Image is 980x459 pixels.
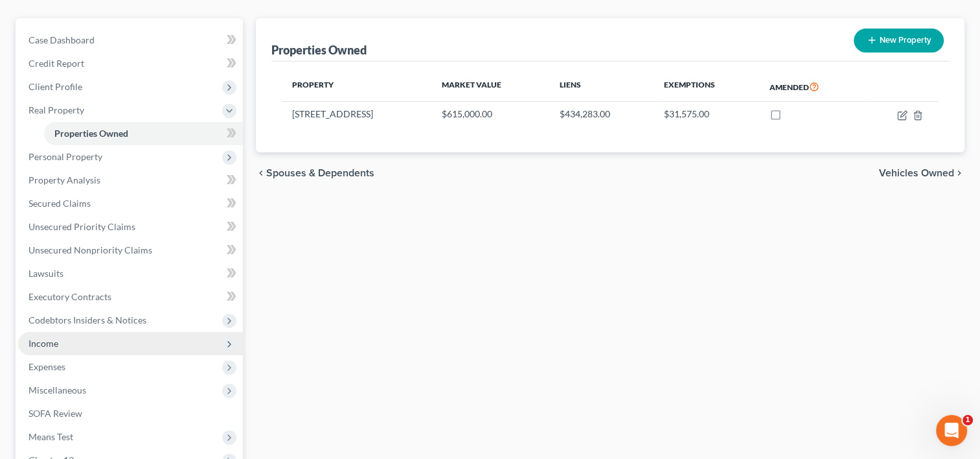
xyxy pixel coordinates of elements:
td: $615,000.00 [431,102,549,126]
span: Expenses [28,361,65,372]
span: Credit Report [28,58,84,69]
td: $31,575.00 [654,102,759,126]
a: Secured Claims [18,192,243,215]
span: 1 [963,415,973,425]
span: Personal Property [28,151,102,162]
th: Exemptions [654,72,759,102]
span: Unsecured Nonpriority Claims [28,244,152,255]
i: chevron_right [954,168,964,178]
span: Case Dashboard [28,34,95,45]
a: Credit Report [18,52,243,75]
span: Real Property [28,104,84,115]
button: New Property [854,29,944,53]
button: Vehicles Owned chevron_right [879,168,964,178]
span: Executory Contracts [28,291,111,302]
span: Client Profile [28,81,82,92]
a: Unsecured Priority Claims [18,215,243,239]
a: Properties Owned [44,122,243,145]
a: Unsecured Nonpriority Claims [18,239,243,262]
span: Properties Owned [54,128,128,139]
th: Liens [549,72,653,102]
a: SOFA Review [18,402,243,425]
iframe: Intercom live chat [936,415,967,446]
a: Property Analysis [18,169,243,192]
th: Market Value [431,72,549,102]
span: Unsecured Priority Claims [28,221,135,232]
a: Case Dashboard [18,29,243,52]
span: Miscellaneous [28,384,86,395]
span: SOFA Review [28,408,82,419]
span: Lawsuits [28,268,63,279]
span: Income [28,338,58,349]
a: Lawsuits [18,262,243,285]
span: Secured Claims [28,198,91,209]
span: Property Analysis [28,174,100,185]
th: Amended [759,72,863,102]
td: $434,283.00 [549,102,653,126]
button: chevron_left Spouses & Dependents [256,168,374,178]
th: Property [282,72,431,102]
span: Spouses & Dependents [266,168,374,178]
div: Properties Owned [271,42,367,58]
a: Executory Contracts [18,285,243,309]
span: Means Test [28,431,73,442]
i: chevron_left [256,168,266,178]
span: Codebtors Insiders & Notices [28,314,146,325]
span: Vehicles Owned [879,168,954,178]
td: [STREET_ADDRESS] [282,102,431,126]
